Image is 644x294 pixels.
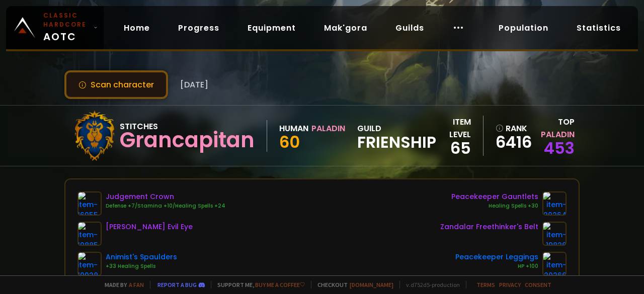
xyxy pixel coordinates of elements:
img: item-20264 [542,191,567,216]
a: a fan [129,281,144,288]
div: rank [496,122,525,135]
span: Paladin [541,129,575,140]
a: Report a bug [157,281,197,288]
span: 60 [279,131,300,153]
a: Consent [525,281,551,288]
button: Scan character [64,70,168,99]
a: Classic HardcoreAOTC [6,6,104,49]
div: [PERSON_NAME] Evil Eye [106,222,193,232]
a: Guilds [387,18,432,38]
img: item-19885 [77,222,102,246]
small: Classic Hardcore [43,11,90,29]
a: 6416 [496,135,525,150]
div: Human [279,122,308,135]
a: Mak'gora [316,18,375,38]
a: Equipment [239,18,304,38]
div: Judgement Crown [106,191,225,202]
img: item-19826 [542,222,567,246]
div: item level [436,116,471,141]
span: [DATE] [180,78,208,91]
div: 65 [436,141,471,156]
a: Home [116,18,158,38]
div: Stitches [120,120,255,133]
a: 453 [544,137,575,159]
div: Healing Spells +30 [451,202,538,210]
div: Peacekeeper Gauntlets [451,191,538,202]
div: guild [357,122,436,150]
div: Grancapitan [120,133,255,148]
span: Made by [99,281,144,288]
span: Support me, [211,281,305,288]
a: Population [491,18,556,38]
div: Zandalar Freethinker's Belt [440,222,538,232]
div: Animist's Spaulders [106,252,177,262]
div: Peacekeeper Leggings [455,252,538,262]
img: item-20266 [542,252,567,276]
span: v. d752d5 - production [399,281,460,288]
div: +33 Healing Spells [106,262,177,270]
a: [DOMAIN_NAME] [350,281,393,288]
a: Terms [476,281,495,288]
span: AOTC [43,11,90,44]
a: Privacy [499,281,521,288]
img: item-16955 [77,191,102,216]
a: Buy me a coffee [255,281,305,288]
a: Statistics [569,18,629,38]
div: Paladin [311,122,345,135]
span: Checkout [311,281,393,288]
img: item-19928 [77,252,102,276]
div: HP +100 [455,262,538,270]
a: Progress [170,18,227,38]
div: Defense +7/Stamina +10/Healing Spells +24 [106,202,225,210]
div: Top [531,116,575,141]
span: Frienship [357,135,436,150]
